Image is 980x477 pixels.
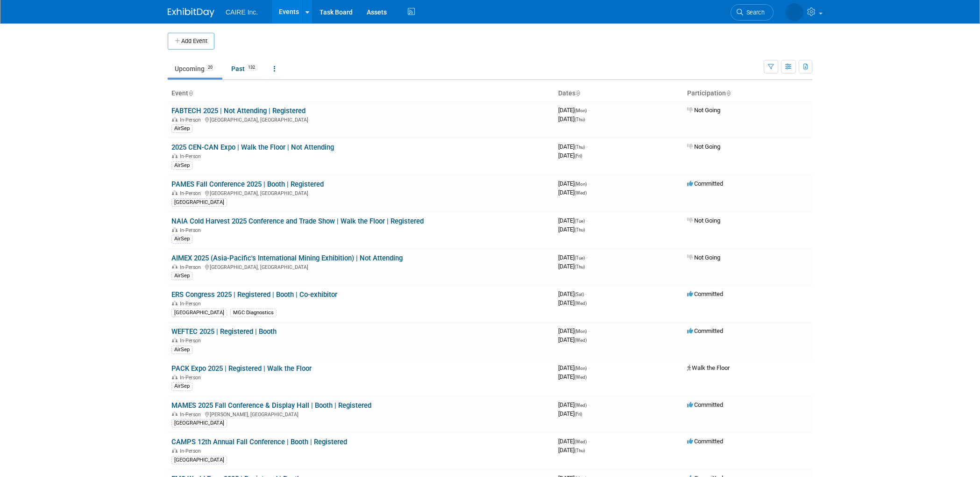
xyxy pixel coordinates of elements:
span: (Thu) [575,117,585,122]
span: (Tue) [575,255,585,260]
span: [DATE] [558,364,589,371]
img: In-Person Event [172,117,178,122]
span: (Sat) [575,292,584,297]
img: In-Person Event [172,375,178,379]
span: - [585,290,587,297]
span: (Mon) [575,181,587,187]
span: (Mon) [575,329,587,334]
span: (Wed) [575,439,587,444]
span: (Wed) [575,338,587,343]
span: In-Person [180,227,204,233]
span: [DATE] [558,401,589,408]
span: - [586,217,588,224]
a: Past132 [224,60,265,78]
span: In-Person [180,375,204,381]
span: - [588,401,589,408]
img: In-Person Event [172,301,178,305]
div: [GEOGRAPHIC_DATA], [GEOGRAPHIC_DATA] [171,263,551,270]
div: [PERSON_NAME], [GEOGRAPHIC_DATA] [171,410,551,418]
span: (Fri) [575,153,582,159]
span: [DATE] [558,254,588,261]
span: - [588,180,589,187]
span: Not Going [687,143,720,150]
img: In-Person Event [172,412,178,416]
span: In-Person [180,412,204,418]
a: AIMEX 2025 (Asia-Pacific's International Mining Exhibition) | Not Attending [171,254,403,262]
span: (Mon) [575,366,587,371]
div: AirSep [171,235,192,243]
a: Sort by Event Name [188,89,193,97]
span: In-Person [180,264,204,270]
img: In-Person Event [172,264,178,269]
a: ERS Congress 2025 | Registered | Booth | Co-exhibitor [171,290,337,299]
span: (Wed) [575,403,587,408]
span: [DATE] [558,226,585,233]
span: [DATE] [558,189,587,196]
a: NAIA Cold Harvest 2025 Conference and Trade Show | Walk the Floor | Registered [171,217,424,225]
a: Search [731,4,774,21]
span: (Wed) [575,375,587,380]
span: CAIRE Inc. [226,8,258,16]
a: 2025 CEN-CAN Expo | Walk the Floor | Not Attending [171,143,334,152]
span: - [588,107,589,114]
span: [DATE] [558,299,587,306]
div: AirSep [171,382,192,390]
span: In-Person [180,190,204,196]
span: [DATE] [558,116,585,123]
div: [GEOGRAPHIC_DATA] [171,309,227,317]
img: In-Person Event [172,153,178,158]
span: [DATE] [558,373,587,380]
img: Jaclyn Mitchum [786,3,803,21]
span: In-Person [180,117,204,123]
span: [DATE] [558,410,582,417]
span: [DATE] [558,447,585,454]
span: Not Going [687,254,720,261]
span: (Tue) [575,218,585,224]
span: (Thu) [575,264,585,269]
span: Committed [687,180,723,187]
span: [DATE] [558,438,589,445]
div: AirSep [171,272,192,280]
div: [GEOGRAPHIC_DATA] [171,419,227,427]
a: FABTECH 2025 | Not Attending | Registered [171,107,305,115]
div: AirSep [171,346,192,354]
span: (Thu) [575,227,585,232]
th: Event [168,86,554,101]
span: In-Person [180,338,204,344]
span: In-Person [180,301,204,307]
span: [DATE] [558,107,589,114]
span: Walk the Floor [687,364,730,371]
span: Not Going [687,107,720,114]
div: MGC Diagnostics [230,309,277,317]
span: [DATE] [558,217,588,224]
span: [DATE] [558,263,585,270]
span: (Thu) [575,145,585,150]
img: In-Person Event [172,338,178,342]
div: AirSep [171,124,192,133]
span: [DATE] [558,336,587,343]
span: [DATE] [558,143,588,150]
span: (Thu) [575,448,585,453]
span: - [588,438,589,445]
span: In-Person [180,448,204,454]
a: Sort by Start Date [575,89,580,97]
div: [GEOGRAPHIC_DATA] [171,198,227,207]
span: (Mon) [575,108,587,113]
div: [GEOGRAPHIC_DATA], [GEOGRAPHIC_DATA] [171,116,551,123]
span: Committed [687,401,723,408]
a: Sort by Participation Type [726,89,731,97]
th: Participation [683,86,812,101]
span: [DATE] [558,180,589,187]
span: - [588,327,589,334]
span: In-Person [180,153,204,159]
a: Upcoming20 [168,60,222,78]
span: Search [743,9,765,16]
span: Committed [687,438,723,445]
div: [GEOGRAPHIC_DATA] [171,456,227,464]
span: - [588,364,589,371]
img: In-Person Event [172,227,178,232]
img: In-Person Event [172,448,178,453]
span: [DATE] [558,290,587,297]
span: [DATE] [558,327,589,334]
span: Not Going [687,217,720,224]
